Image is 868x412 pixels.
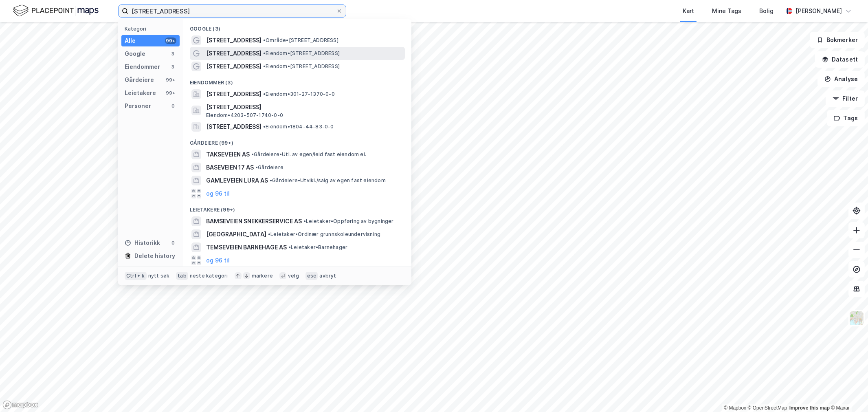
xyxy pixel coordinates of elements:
span: • [251,151,254,157]
span: • [303,218,306,224]
button: Bokmerker [810,32,865,48]
span: Gårdeiere [255,164,283,171]
div: Kart [683,6,694,16]
span: Gårdeiere • Utl. av egen/leid fast eiendom el. [251,151,366,158]
div: Ctrl + k [125,272,147,280]
img: Z [849,311,864,326]
div: Gårdeiere (99+) [183,133,411,148]
div: [PERSON_NAME] [795,6,842,16]
div: Kategori [125,26,180,32]
div: Delete history [134,251,175,261]
span: TEMSEVEIEN BARNEHAGE AS [206,242,287,252]
a: Improve this map [789,405,830,411]
span: GAMLEVEIEN LURA AS [206,176,268,185]
div: tab [176,272,188,280]
span: Gårdeiere • Utvikl./salg av egen fast eiendom [270,177,386,184]
span: • [255,164,258,170]
div: velg [288,273,299,279]
span: • [263,63,266,69]
span: Eiendom • 1804-44-83-0-0 [263,123,334,130]
img: logo.f888ab2527a4732fd821a326f86c7f29.svg [13,4,99,18]
span: [STREET_ADDRESS] [206,102,402,112]
span: Eiendom • 4203-507-1740-0-0 [206,112,283,119]
button: og 96 til [206,189,230,198]
span: [GEOGRAPHIC_DATA] [206,229,266,239]
div: Personer [125,101,151,111]
a: OpenStreetMap [748,405,787,411]
div: Google (3) [183,19,411,34]
a: Mapbox [724,405,746,411]
button: Analyse [817,71,865,87]
div: markere [252,273,273,279]
button: Datasett [815,51,865,68]
div: neste kategori [190,273,228,279]
div: Mine Tags [712,6,741,16]
div: 3 [170,64,176,70]
a: Mapbox homepage [2,400,38,410]
div: nytt søk [148,273,170,279]
span: BASEVEIEN 17 AS [206,163,254,172]
button: Filter [826,90,865,107]
div: Alle [125,36,136,46]
div: Gårdeiere [125,75,154,85]
span: TAKSEVEIEN AS [206,150,250,159]
div: 3 [170,51,176,57]
span: [STREET_ADDRESS] [206,122,261,132]
span: • [263,123,266,130]
div: 0 [170,240,176,246]
span: [STREET_ADDRESS] [206,89,261,99]
button: og 96 til [206,256,230,265]
div: Kontrollprogram for chat [827,373,868,412]
div: Eiendommer (3) [183,73,411,88]
span: Leietaker • Barnehager [288,244,347,251]
div: 99+ [165,37,176,44]
span: BAMSEVEIEN SNEKKERSERVICE AS [206,216,302,226]
div: Historikk [125,238,160,248]
div: 0 [170,103,176,109]
span: • [263,50,266,56]
span: [STREET_ADDRESS] [206,62,261,71]
span: [STREET_ADDRESS] [206,35,261,45]
iframe: Chat Widget [827,373,868,412]
span: Leietaker • Ordinær grunnskoleundervisning [268,231,380,238]
div: Leietakere (99+) [183,200,411,215]
span: • [263,37,266,43]
div: Google [125,49,145,59]
div: 99+ [165,77,176,83]
div: Bolig [759,6,774,16]
div: esc [305,272,318,280]
span: • [270,177,272,183]
span: Eiendom • [STREET_ADDRESS] [263,63,340,70]
span: • [268,231,270,237]
div: Eiendommer [125,62,160,72]
div: Leietakere [125,88,156,98]
span: • [263,91,266,97]
span: Leietaker • Oppføring av bygninger [303,218,394,225]
button: Tags [827,110,865,126]
span: • [288,244,291,250]
div: 99+ [165,90,176,96]
span: [STREET_ADDRESS] [206,48,261,58]
div: avbryt [319,273,336,279]
span: Område • [STREET_ADDRESS] [263,37,338,44]
span: Eiendom • [STREET_ADDRESS] [263,50,340,57]
span: Eiendom • 301-27-1370-0-0 [263,91,335,97]
input: Søk på adresse, matrikkel, gårdeiere, leietakere eller personer [128,5,336,17]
